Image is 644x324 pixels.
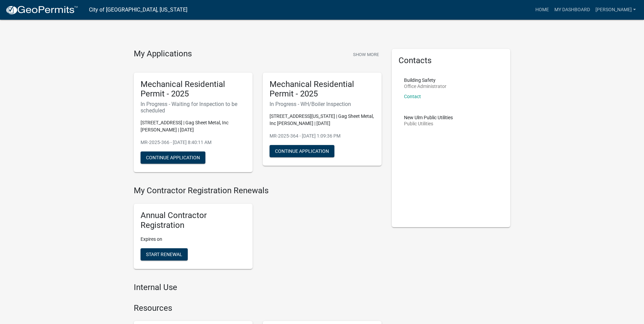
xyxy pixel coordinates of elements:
a: [PERSON_NAME] [593,3,639,16]
h4: My Contractor Registration Renewals [134,186,382,196]
wm-registration-list-section: My Contractor Registration Renewals [134,186,382,274]
a: Contact [404,94,421,99]
p: Office Administrator [404,84,446,89]
p: [STREET_ADDRESS] | Gag Sheet Metal, Inc [PERSON_NAME] | [DATE] [141,119,246,133]
p: [STREET_ADDRESS][US_STATE] | Gag Sheet Metal, Inc [PERSON_NAME] | [DATE] [270,113,375,127]
h6: In Progress - Waiting for Inspection to be scheduled [141,101,246,114]
p: New Ulm Public Utilities [404,115,453,120]
a: My Dashboard [552,3,593,16]
button: Show More [350,49,382,60]
h5: Mechanical Residential Permit - 2025 [141,79,246,99]
span: Start Renewal [146,251,182,257]
button: Continue Application [270,145,334,157]
h6: In Progress - WH/Boiler Inspection [270,101,375,107]
p: Public Utilities [404,121,453,126]
h5: Mechanical Residential Permit - 2025 [270,79,375,99]
a: Home [533,3,552,16]
button: Continue Application [141,151,205,164]
button: Start Renewal [141,248,188,260]
p: Building Safety [404,78,446,83]
h4: Resources [134,303,382,313]
h4: My Applications [134,49,192,59]
p: MR-2025-366 - [DATE] 8:40:11 AM [141,139,246,146]
h5: Annual Contractor Registration [141,211,246,230]
p: MR-2025-364 - [DATE] 1:09:36 PM [270,132,375,140]
h5: Contacts [399,56,504,66]
h4: Internal Use [134,283,382,292]
a: City of [GEOGRAPHIC_DATA], [US_STATE] [89,4,187,16]
p: Expires on [141,236,246,243]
